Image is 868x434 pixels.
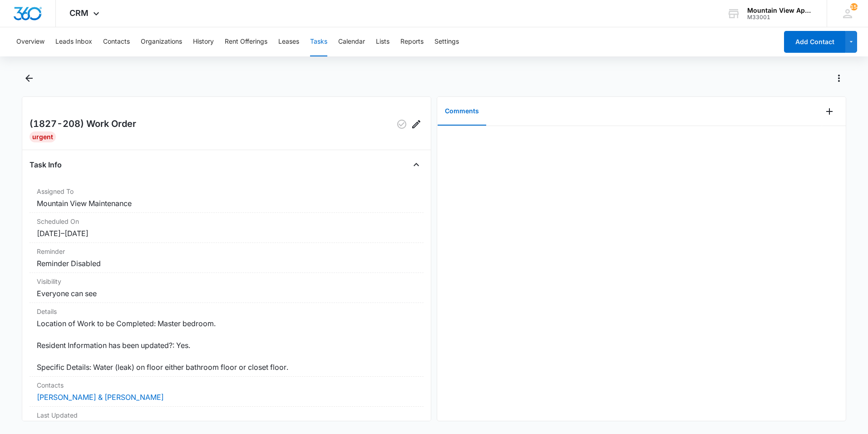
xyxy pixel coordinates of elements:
[400,27,424,56] button: Reports
[338,27,365,56] button: Calendar
[409,157,424,172] button: Close
[310,27,327,56] button: Tasks
[409,117,424,131] button: Edit
[193,27,214,56] button: History
[30,117,136,131] h2: (1827-208) Work Order
[37,318,416,373] dd: Location of Work to be Completed: Master bedroom. Resident Information has been updated?: Yes. Sp...
[30,273,424,303] div: VisibilityEveryone can see
[37,217,416,226] dt: Scheduled On
[850,3,858,10] div: notifications count
[37,380,416,390] dt: Contacts
[822,104,837,119] button: Add Comment
[141,27,182,56] button: Organizations
[30,243,424,273] div: ReminderReminder Disabled
[747,14,814,20] div: account id
[55,27,92,56] button: Leads Inbox
[278,27,299,56] button: Leases
[30,377,424,407] div: Contacts[PERSON_NAME] & [PERSON_NAME]
[30,303,424,377] div: DetailsLocation of Work to be Completed: Master bedroom. Resident Information has been updated?: ...
[37,307,416,316] dt: Details
[37,187,416,196] dt: Assigned To
[30,159,62,170] h4: Task Info
[30,183,424,213] div: Assigned ToMountain View Maintenance
[37,228,416,239] dd: [DATE] – [DATE]
[225,27,267,56] button: Rent Offerings
[784,31,845,53] button: Add Contact
[37,410,416,420] dt: Last Updated
[30,131,56,142] div: Urgent
[832,71,846,86] button: Actions
[376,27,390,56] button: Lists
[37,277,416,286] dt: Visibility
[69,8,89,18] span: CRM
[37,247,416,256] dt: Reminder
[37,288,416,299] dd: Everyone can see
[438,97,486,126] button: Comments
[30,213,424,243] div: Scheduled On[DATE]–[DATE]
[103,27,130,56] button: Contacts
[37,393,164,402] a: [PERSON_NAME] & [PERSON_NAME]
[37,198,416,209] dd: Mountain View Maintenance
[37,258,416,269] dd: Reminder Disabled
[16,27,44,56] button: Overview
[22,71,36,86] button: Back
[850,3,858,10] span: 154
[747,7,814,14] div: account name
[434,27,459,56] button: Settings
